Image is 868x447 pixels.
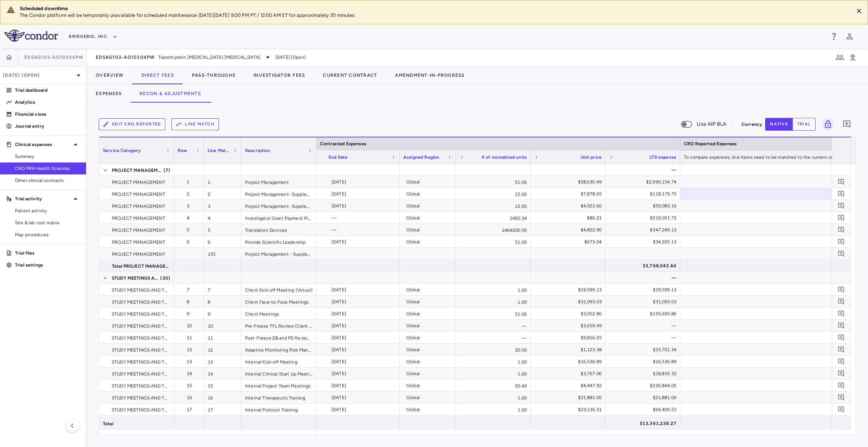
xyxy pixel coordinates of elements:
button: Add comment [840,118,853,131]
button: Recon & Adjustments [131,85,210,103]
div: 2 [181,188,200,200]
div: 6 [181,236,200,248]
div: 3 [204,200,241,212]
button: native [765,118,793,131]
div: [DATE] [331,368,396,380]
div: 1460.34 [456,212,531,223]
span: Line Match [208,148,231,153]
svg: Add comment [838,238,845,245]
div: 10 [204,320,241,331]
span: CRO PRA Health Sciences [15,165,80,172]
div: Provide Scientific Leadership [241,236,316,247]
button: Add comment [836,356,846,367]
button: Add comment [836,392,846,402]
p: Analytics [15,99,80,106]
div: $3,767.06 [537,368,602,380]
p: [DATE] (Open) [3,72,74,79]
div: 14 [204,368,241,379]
span: Other clinical contracts [15,177,80,184]
div: Project Management- Supplemental Effort (Jan2024-[DATE]) [241,200,316,212]
button: Add comment [836,332,846,343]
svg: Add comment [842,120,851,129]
div: $31,093.03 [612,296,676,308]
span: STUDY MEETINGS AND TRAINING [112,344,169,356]
div: Project Management - Supplemental Effort (Jan2025-[DATE]) [241,248,316,259]
button: Line Match [171,118,219,130]
button: Add comment [836,237,846,247]
svg: Add comment [838,226,845,233]
div: Global [406,236,452,248]
div: [DATE] [331,392,396,404]
div: [DATE] [331,296,396,308]
span: LTD expense [650,155,676,160]
button: Add comment [836,213,846,223]
button: Add comment [836,189,846,199]
div: Client Face-to-Face Meetings [241,296,316,307]
div: Internal Clinical Start Up Meeting [241,368,316,379]
p: Trial activity [15,195,71,202]
img: logo-full-SnFGN8VE.png [4,30,58,42]
div: $13,361,238.27 [612,417,676,429]
p: The Condor platform will be temporarily unavailable for scheduled maintenance [DATE][DATE] 9:00 P... [20,12,847,19]
div: [DATE] [331,188,396,200]
div: $2,990,154.74 [612,176,676,188]
div: 1.00 [456,356,531,367]
span: PROJECT MANAGEMENT [112,164,163,176]
div: Global [406,188,452,200]
span: STUDY MEETINGS AND TRAINING [112,404,169,416]
div: 6 [204,236,241,247]
div: Global [406,392,452,404]
div: [DATE] [331,236,396,248]
div: Global [406,200,452,212]
button: Add comment [836,285,846,295]
div: 15.00 [456,188,531,200]
div: [DATE] [331,356,396,368]
svg: Add comment [838,370,845,377]
span: Map procedures [15,231,80,238]
button: Add comment [836,416,846,426]
span: PROJECT MANAGEMENT [112,212,165,224]
div: 1 [181,176,200,188]
div: 1464200.00 [456,224,531,235]
div: $118,179.75 [612,188,676,200]
div: 11 [181,332,200,344]
div: $1,123.38 [537,344,602,356]
span: STUDY MEETINGS AND TRAINING [112,332,169,344]
div: 12 [204,344,241,355]
div: Internal Therapeutic Training [241,392,316,403]
div: Project Management- Supplemental Effort ([DATE]-[DATE]) [241,188,316,200]
div: $226,844.05 [612,380,676,392]
div: — [612,332,676,344]
div: — [456,332,531,343]
svg: Add comment [838,202,845,209]
svg: Add comment [838,310,845,317]
span: CRO Reported Expenses [684,141,737,146]
div: Global [406,332,452,344]
button: Add comment [836,344,846,355]
span: STUDY MEETINGS AND TRAINING [112,380,169,392]
button: Direct Fees [132,66,183,84]
button: Close [853,5,865,16]
div: Pre-Freeze TFL Review Client Meeting [241,320,316,331]
div: 5 [204,224,241,235]
div: $347,249.13 [612,224,676,236]
div: 7 [204,284,241,295]
div: — [331,212,396,224]
div: Translation Services [241,224,316,235]
svg: Add comment [838,214,845,221]
p: Trial dashboard [15,87,80,94]
div: 5 [181,224,200,236]
div: Global [406,320,452,332]
span: End Date [328,155,348,160]
span: To compare expenses, line items need to be matched to the current contract budget. [684,155,864,160]
div: 1.00 [456,368,531,379]
button: Amendment-In-Progress [386,66,473,84]
div: 4 [204,212,241,223]
div: [DATE] [331,380,396,392]
div: 1.00 [456,296,531,307]
button: Add comment [836,249,846,259]
div: 18 [204,416,241,427]
span: PROJECT MANAGEMENT [112,248,165,260]
span: Total PROJECT MANAGEMENT [112,260,169,272]
span: Assigned Region [403,155,439,160]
